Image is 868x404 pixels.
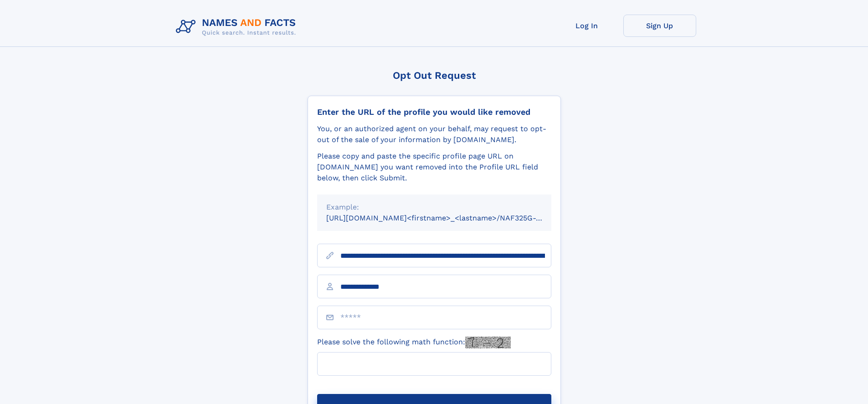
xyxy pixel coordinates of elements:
div: Example: [326,202,542,213]
div: You, or an authorized agent on your behalf, may request to opt-out of the sale of your informatio... [317,123,551,145]
a: Sign Up [623,15,696,37]
small: [URL][DOMAIN_NAME]<firstname>_<lastname>/NAF325G-xxxxxxxx [326,214,569,222]
div: Opt Out Request [308,70,561,81]
div: Enter the URL of the profile you would like removed [317,107,551,117]
a: Log In [550,15,623,37]
div: Please copy and paste the specific profile page URL on [DOMAIN_NAME] you want removed into the Pr... [317,151,551,184]
label: Please solve the following math function: [317,337,511,348]
img: Logo Names and Facts [172,15,303,39]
